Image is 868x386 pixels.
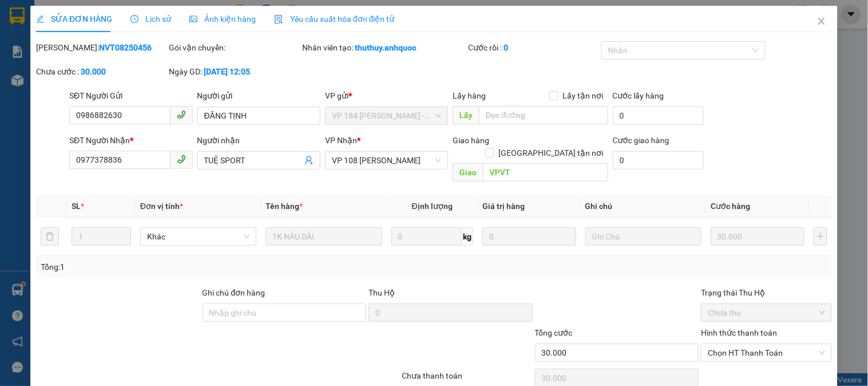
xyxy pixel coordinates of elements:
input: Ghi Chú [585,227,701,246]
input: 0 [482,227,576,246]
div: Người gửi [197,89,320,102]
span: clock-circle [130,15,138,23]
b: 0 [504,43,509,52]
div: SĐT Người Gửi [69,89,192,102]
img: icon [274,15,283,24]
span: Khác [147,228,249,245]
input: Cước lấy hàng [613,107,704,125]
span: kg [462,227,473,246]
input: Dọc đường [483,163,608,182]
div: Gói vận chuyển: [169,41,300,54]
span: close [817,17,826,26]
div: SĐT Người Nhận [69,134,192,147]
span: phone [177,110,186,119]
input: 0 [711,227,804,246]
div: VP 108 [PERSON_NAME] [10,10,101,37]
b: [DATE] 12:05 [204,67,251,76]
b: 30.000 [81,67,106,76]
button: plus [814,227,827,246]
span: Đơn vị tính [140,202,183,211]
span: SỬA ĐƠN HÀNG [36,14,112,23]
input: Cước giao hàng [613,151,704,170]
button: delete [41,227,59,246]
label: Cước giao hàng [613,136,669,145]
span: Yêu cầu xuất hóa đơn điện tử [274,14,395,23]
span: Chưa thu [708,304,825,321]
span: picture [189,15,197,23]
span: Lịch sử [130,14,171,23]
input: VD: Bàn, Ghế [265,227,382,246]
span: Lấy [453,106,479,124]
button: Close [806,6,838,38]
div: Ngày GD: [169,65,300,78]
span: Chọn HT Thanh Toán [708,344,825,361]
span: Giá trị hàng [482,202,525,211]
span: Giao hàng [453,136,490,145]
label: Cước lấy hàng [613,91,664,100]
label: Hình thức thanh toán [701,328,777,337]
span: Tổng cước [535,328,573,337]
div: TÂM BIỂN [10,37,101,51]
div: Trạng thái Thu Hộ [701,286,831,299]
span: phone [177,155,186,164]
span: user-add [304,156,314,165]
span: Giao [453,163,483,182]
span: edit [36,15,44,23]
div: Cước rồi : [469,41,599,54]
span: Thu Hộ [368,288,395,297]
input: Ghi chú đơn hàng [203,304,367,322]
label: Ghi chú đơn hàng [203,288,265,297]
div: VP 18 [PERSON_NAME][GEOGRAPHIC_DATA] - [GEOGRAPHIC_DATA] [109,10,225,78]
span: Lấy tận nơi [558,89,608,102]
div: VP gửi [325,89,448,102]
span: Tên hàng [265,202,303,211]
span: [GEOGRAPHIC_DATA] tận nơi [494,147,608,159]
div: 0933269449 [10,51,101,67]
div: Nhân viên tạo: [302,41,466,54]
b: thuthuy.anhquoc [355,43,416,52]
span: Cước hàng [711,202,750,211]
div: Tổng: 1 [41,261,336,273]
span: VP Nhận [325,136,357,145]
span: Lấy hàng [453,91,486,100]
span: Nhận: [109,11,137,23]
input: Dọc đường [479,106,608,124]
span: Gửi: [10,11,27,23]
div: Người nhận [197,134,320,147]
span: SL [72,202,81,211]
b: NVT08250456 [99,43,152,52]
span: VP 184 Nguyễn Văn Trỗi - HCM [332,107,441,124]
div: VŨ [109,78,225,92]
div: Chưa cước : [36,65,167,78]
span: Định lượng [412,202,453,211]
div: [PERSON_NAME]: [36,41,167,54]
span: VP 108 Lê Hồng Phong - Vũng Tàu [332,152,441,169]
span: Ảnh kiện hàng [189,14,256,23]
th: Ghi chú [581,195,706,218]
